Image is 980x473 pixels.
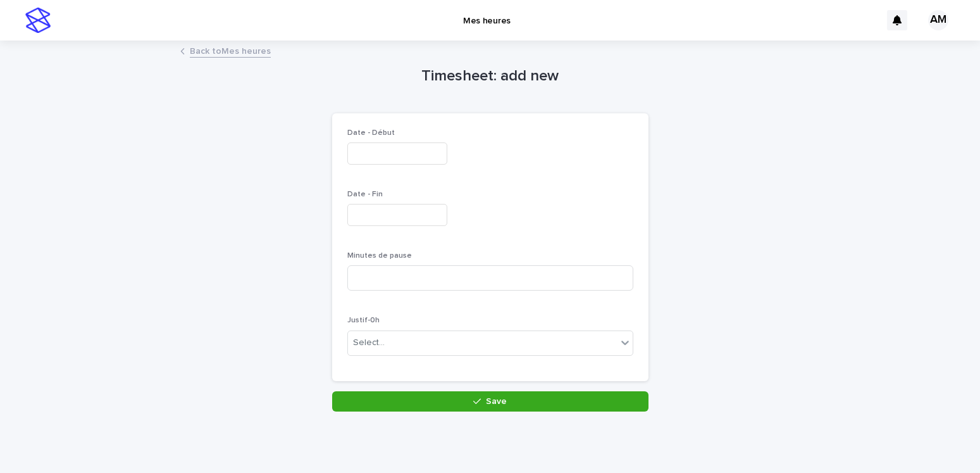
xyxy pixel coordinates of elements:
[353,336,385,350] div: Select...
[25,8,51,33] img: stacker-logo-s-only.png
[347,317,380,324] span: Justif-0h
[332,391,648,412] button: Save
[190,43,271,58] a: Back toMes heures
[347,252,412,260] span: Minutes de pause
[486,397,507,406] span: Save
[332,67,648,85] h1: Timesheet: add new
[347,191,383,198] span: Date - Fin
[928,10,948,30] div: AM
[347,129,395,137] span: Date - Début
